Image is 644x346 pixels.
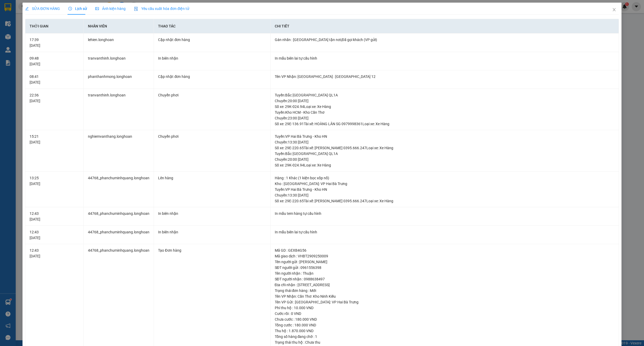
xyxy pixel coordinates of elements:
div: 17:39 [DATE] [30,37,79,48]
td: tranvanthinh.longhoan [84,52,154,71]
th: Chi tiết [271,19,619,33]
span: picture [95,7,99,10]
div: SĐT người gửi : 0961556398 [275,265,614,270]
div: Tuyến : VP Hai Bà Trưng - Kho HN Chuyến: 13:30 [DATE] Số xe: 29E-220.65 Tài xế: [PERSON_NAME] 039... [275,134,614,151]
div: Tên VP Gửi : [GEOGRAPHIC_DATA]: VP Hai Bà Trưng [275,299,614,305]
div: Mã giao dịch : VHBT2909250009 [275,253,614,259]
div: Tạo Đơn hàng [158,247,266,253]
span: close [612,8,616,12]
td: 44768_phanchuminhquang.longhoan [84,226,154,244]
div: Tuyến : VP Hai Bà Trưng - Kho HN Chuyến: 13:30 [DATE] Số xe: 29E-220.65 Tài xế: [PERSON_NAME] 039... [275,187,614,204]
div: Chuyển phơi [158,92,266,98]
div: In mẫu biên lai tự cấu hình [275,229,614,235]
div: Cập nhật đơn hàng [158,37,266,43]
div: In biên nhận [158,211,266,216]
span: edit [25,7,29,10]
div: 22:36 [DATE] [30,92,79,104]
td: phanthanhmong.longhoan [84,70,154,89]
div: Trạng thái thu hộ : Chưa thu [275,339,614,345]
div: Mã GD : GEXB4G56 [275,247,614,253]
div: 13:25 [DATE] [30,175,79,187]
div: Địa chỉ nhận : [STREET_ADDRESS] [275,282,614,288]
span: Ảnh kiện hàng [95,7,126,11]
div: Tuyến : Kho HCM - Kho Cần Thơ Chuyến: 23:00 [DATE] Số xe: 29E-136.91 Tài xế: HOÀNG LÂN SG 0979998... [275,109,614,127]
div: Kho : [GEOGRAPHIC_DATA]: VP Hai Bà Trưng [275,181,614,187]
div: In biên nhận [158,55,266,61]
div: 12:43 [DATE] [30,247,79,259]
th: Nhân viên [84,19,154,33]
span: Yêu cầu xuất hóa đơn điện tử [134,7,189,11]
td: nghiemvanthang.longhoan [84,130,154,172]
td: 44768_phanchuminhquang.longhoan [84,207,154,226]
span: Lịch sử [68,7,87,11]
div: Tổng cước : 180.000 VND [275,322,614,328]
div: Tổng số hàng đang chờ : 1 [275,334,614,339]
span: clock-circle [68,7,72,10]
button: Close [607,3,621,17]
div: SĐT người nhận : 0988638497 [275,276,614,282]
div: Tên người gửi : [PERSON_NAME] [275,259,614,265]
div: In biên nhận [158,229,266,235]
div: Lên hàng [158,175,266,181]
th: Thời gian [25,19,84,33]
td: 44768_phanchuminhquang.longhoan [84,172,154,207]
div: Chưa cước : 180.000 VND [275,316,614,322]
div: Tên VP Nhận: Cần Thơ: Kho Ninh Kiều [275,293,614,299]
div: Chuyển phơi [158,134,266,139]
div: In mẫu biên lai tự cấu hình [275,55,614,61]
div: Tên VP Nhận: [GEOGRAPHIC_DATA] : [GEOGRAPHIC_DATA] 12 [275,74,614,79]
div: Tên người nhận : Thuận [275,270,614,276]
td: lehien.longhoan [84,33,154,52]
div: Thu hộ : 1.870.000 VND [275,328,614,334]
th: Thao tác [154,19,270,33]
span: SỬA ĐƠN HÀNG [25,7,60,11]
div: Gán nhãn : [GEOGRAPHIC_DATA] tận nơi,Đã gọi khách (VP gửi) [275,37,614,43]
div: 08:41 [DATE] [30,74,79,85]
div: Tuyến : Bắc [GEOGRAPHIC_DATA] QL1A Chuyến: 20:00 [DATE] Số xe: 29K-024.94 Loại xe: Xe Hàng [275,92,614,109]
div: 12:43 [DATE] [30,211,79,222]
div: Hàng : 1 Khác (1 kiện bọc xốp nổ) [275,175,614,181]
img: icon [134,7,138,11]
div: Cập nhật đơn hàng [158,74,266,79]
div: Trạng thái đơn hàng : Mới [275,288,614,293]
div: Cước rồi : 0 VND [275,311,614,316]
div: 09:48 [DATE] [30,55,79,67]
div: Tuyến : Bắc [GEOGRAPHIC_DATA] QL1A Chuyến: 20:00 [DATE] Số xe: 29K-024.94 Loại xe: Xe Hàng [275,151,614,168]
div: Phí thu hộ : 10.000 VND [275,305,614,311]
td: tranvanthinh.longhoan [84,89,154,130]
div: In mẫu tem hàng tự cấu hình [275,211,614,216]
div: 12:43 [DATE] [30,229,79,241]
div: 15:21 [DATE] [30,134,79,145]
